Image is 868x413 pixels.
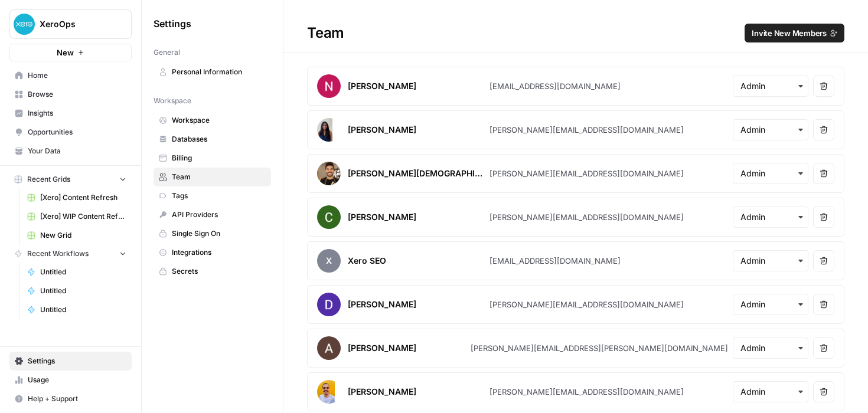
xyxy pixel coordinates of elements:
[317,293,341,316] img: avatar
[28,70,126,81] span: Home
[22,188,132,207] a: [Xero] Content Refresh
[172,209,266,220] span: API Providers
[9,66,132,85] a: Home
[317,205,341,229] img: avatar
[9,352,132,371] a: Settings
[172,172,266,182] span: Team
[317,74,341,98] img: avatar
[172,191,266,201] span: Tags
[27,248,89,259] span: Recent Workflows
[490,80,621,92] div: [EMAIL_ADDRESS][DOMAIN_NAME]
[172,266,266,277] span: Secrets
[28,356,126,366] span: Settings
[172,228,266,239] span: Single Sign On
[348,80,416,92] div: [PERSON_NAME]
[317,249,341,273] span: X
[28,394,126,404] span: Help + Support
[28,146,126,156] span: Your Data
[283,24,868,42] div: Team
[348,168,485,179] div: [PERSON_NAME][DEMOGRAPHIC_DATA]
[9,123,132,142] a: Opportunities
[154,224,271,243] a: Single Sign On
[172,247,266,258] span: Integrations
[348,255,386,267] div: Xero SEO
[154,243,271,262] a: Integrations
[9,142,132,160] a: Your Data
[40,211,126,222] span: [Xero] WIP Content Refresh
[22,226,132,245] a: New Grid
[9,85,132,104] a: Browse
[317,118,332,142] img: avatar
[490,124,684,136] div: [PERSON_NAME][EMAIL_ADDRESS][DOMAIN_NAME]
[40,304,126,315] span: Untitled
[740,211,801,223] input: Admin
[348,124,416,136] div: [PERSON_NAME]
[40,18,111,30] span: XeroOps
[22,263,132,281] a: Untitled
[348,299,416,310] div: [PERSON_NAME]
[745,24,844,42] button: Invite New Members
[490,299,684,310] div: [PERSON_NAME][EMAIL_ADDRESS][DOMAIN_NAME]
[9,44,132,61] button: New
[57,47,74,58] span: New
[9,9,132,39] button: Workspace: XeroOps
[154,262,271,281] a: Secrets
[9,389,132,408] button: Help + Support
[490,386,684,398] div: [PERSON_NAME][EMAIL_ADDRESS][DOMAIN_NAME]
[28,375,126,385] span: Usage
[317,336,341,360] img: avatar
[172,134,266,145] span: Databases
[9,245,132,263] button: Recent Workflows
[40,286,126,296] span: Untitled
[490,211,684,223] div: [PERSON_NAME][EMAIL_ADDRESS][DOMAIN_NAME]
[740,168,801,179] input: Admin
[172,115,266,126] span: Workspace
[740,124,801,136] input: Admin
[471,342,728,354] div: [PERSON_NAME][EMAIL_ADDRESS][PERSON_NAME][DOMAIN_NAME]
[317,162,341,185] img: avatar
[40,267,126,277] span: Untitled
[40,230,126,241] span: New Grid
[14,14,35,35] img: XeroOps Logo
[740,299,801,310] input: Admin
[27,174,70,185] span: Recent Grids
[154,47,180,58] span: General
[22,300,132,319] a: Untitled
[154,149,271,168] a: Billing
[752,27,827,39] span: Invite New Members
[154,96,191,106] span: Workspace
[154,205,271,224] a: API Providers
[40,192,126,203] span: [Xero] Content Refresh
[9,104,132,123] a: Insights
[740,80,801,92] input: Admin
[490,168,684,179] div: [PERSON_NAME][EMAIL_ADDRESS][DOMAIN_NAME]
[348,342,416,354] div: [PERSON_NAME]
[172,153,266,163] span: Billing
[154,63,271,81] a: Personal Information
[740,342,801,354] input: Admin
[154,168,271,186] a: Team
[348,386,416,398] div: [PERSON_NAME]
[22,207,132,226] a: [Xero] WIP Content Refresh
[740,386,801,398] input: Admin
[490,255,621,267] div: [EMAIL_ADDRESS][DOMAIN_NAME]
[348,211,416,223] div: [PERSON_NAME]
[22,281,132,300] a: Untitled
[9,171,132,188] button: Recent Grids
[28,127,126,137] span: Opportunities
[154,17,191,31] span: Settings
[28,89,126,100] span: Browse
[154,186,271,205] a: Tags
[28,108,126,119] span: Insights
[172,67,266,77] span: Personal Information
[9,371,132,389] a: Usage
[317,380,335,404] img: avatar
[154,130,271,149] a: Databases
[154,111,271,130] a: Workspace
[740,255,801,267] input: Admin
